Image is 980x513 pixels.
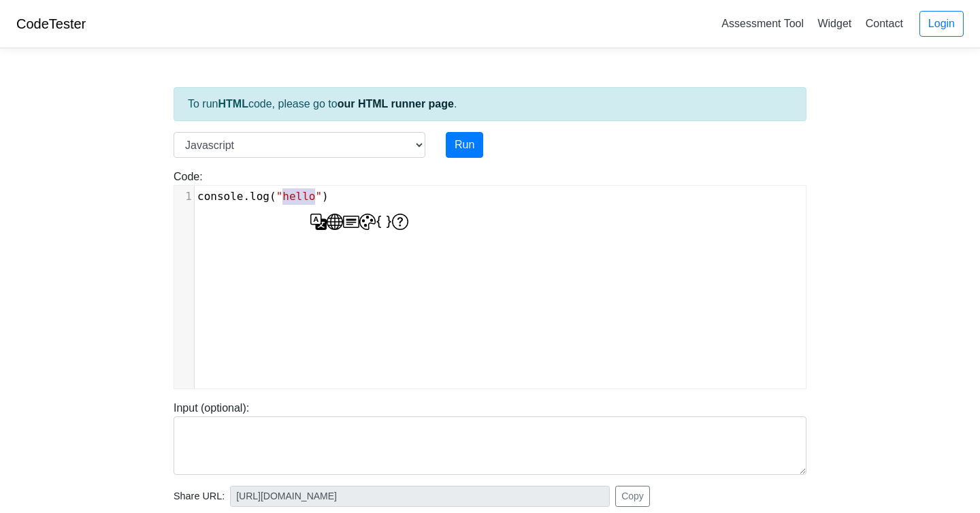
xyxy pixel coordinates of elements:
div: To run code, please go to . [174,87,806,121]
div: 1 [174,188,194,205]
span: Share URL: [174,489,225,504]
a: Contact [860,12,909,35]
span: log [250,190,269,203]
div: Input (optional): [163,400,817,475]
a: our HTML runner page [338,98,454,110]
a: Login [919,11,964,37]
span: "hello" [276,190,322,203]
button: Copy [615,486,650,507]
strong: HTML [218,98,248,110]
input: No share available yet [230,486,610,507]
a: CodeTester [16,16,86,31]
a: Assessment Tool [716,12,809,35]
span: . ( ) [197,190,329,203]
div: Code: [163,169,817,389]
button: Run [446,132,483,158]
a: Widget [812,12,857,35]
span: console [197,190,243,203]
